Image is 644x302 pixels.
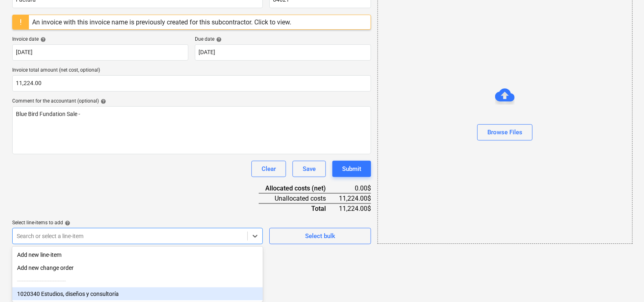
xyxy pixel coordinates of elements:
[293,161,326,177] button: Save
[12,248,263,261] div: Add new line-item
[262,164,276,174] div: Clear
[251,161,286,177] button: Clear
[12,75,371,92] input: Invoice total amount (net cost, optional)
[269,228,371,244] button: Select bulk
[12,98,371,105] div: Comment for the accountant (optional)
[339,204,371,213] div: 11,224.00$
[487,127,522,138] div: Browse Files
[259,184,339,193] div: Allocated costs (net)
[32,18,291,26] div: An invoice with this invoice name is previously created for this subcontractor. Click to view.
[259,193,339,204] div: Unallocated costs
[214,37,222,42] span: help
[305,231,335,241] div: Select bulk
[332,161,371,177] button: Submit
[16,111,80,117] span: Blue Bird Fundation Sale -
[195,44,371,61] input: Due date not specified
[195,36,371,43] div: Due date
[63,220,70,226] span: help
[342,164,361,174] div: Submit
[12,220,263,226] div: Select line-items to add
[12,274,263,287] div: ------------------------------
[12,44,188,61] input: Invoice date not specified
[12,287,263,300] div: 1020340 Estudios, diseños y consultoría
[99,98,106,104] span: help
[339,193,371,204] div: 11,224.00$
[39,37,46,42] span: help
[339,184,371,193] div: 0.00$
[477,124,533,140] button: Browse Files
[12,261,263,274] div: Add new change order
[303,164,316,174] div: Save
[259,204,339,213] div: Total
[12,67,371,75] p: Invoice total amount (net cost, optional)
[12,36,188,43] div: Invoice date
